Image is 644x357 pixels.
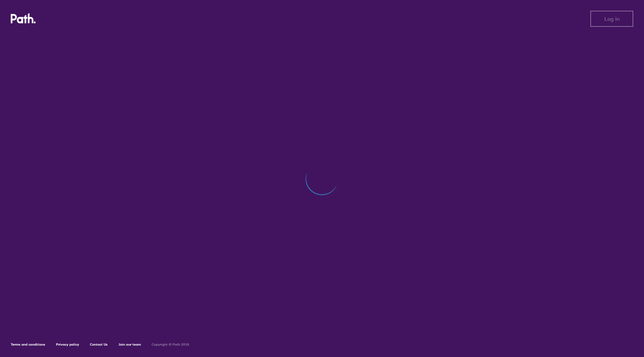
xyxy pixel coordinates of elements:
a: Privacy policy [56,342,79,347]
h6: Copyright © Path 2018 [152,343,189,347]
a: Join our team [118,342,141,347]
button: Log in [590,11,633,27]
a: Terms and conditions [11,342,45,347]
a: Contact Us [90,342,108,347]
span: Log in [604,16,620,22]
